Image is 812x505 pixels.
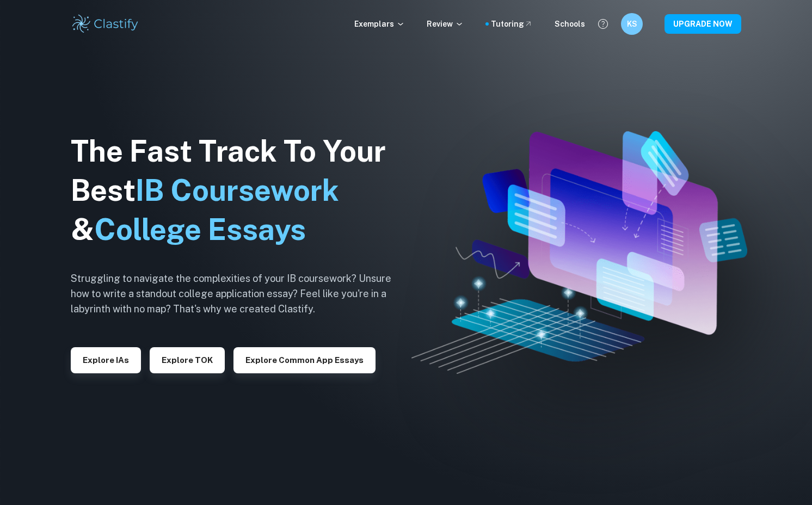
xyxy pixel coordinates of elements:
span: College Essays [94,212,306,247]
p: Review [427,18,464,30]
span: IB Coursework [136,173,339,207]
button: Explore Common App essays [233,347,376,373]
h1: The Fast Track To Your Best & [71,132,408,249]
button: Explore IAs [71,347,141,373]
button: Help and Feedback [594,15,612,33]
a: Tutoring [491,18,533,30]
img: Clastify logo [71,13,140,35]
a: Explore IAs [71,354,141,365]
a: Explore Common App essays [233,354,376,365]
h6: KS [626,18,638,30]
img: Clastify hero [411,131,747,373]
h6: Struggling to navigate the complexities of your IB coursework? Unsure how to write a standout col... [71,271,408,317]
p: Exemplars [354,18,405,30]
button: UPGRADE NOW [665,14,741,34]
button: KS [621,13,643,35]
button: Explore TOK [150,347,225,373]
a: Schools [555,18,585,30]
a: Explore TOK [150,354,225,365]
